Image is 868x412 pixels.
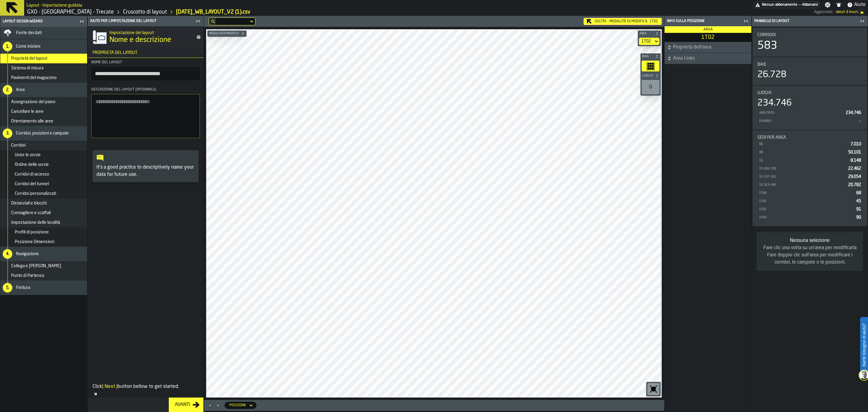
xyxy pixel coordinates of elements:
[640,53,661,59] button: button-
[15,191,56,196] span: Corridoi personalizzati
[91,88,156,91] span: Descrizione del layout (opzionale)
[639,38,659,45] div: DropdownMenuValue-1T02
[759,216,854,220] div: 1T03
[757,156,862,164] div: StatList-item-1G
[27,8,420,16] nav: Breadcrumb
[11,211,51,215] span: Cremagliere e scaffali
[3,128,12,138] div: 3.
[861,318,867,373] label: Avete bisogno di aiuto?
[757,90,862,95] div: Title
[91,94,200,138] textarea: Descrizione del layout (opzionale)
[757,189,862,197] div: StatList-item-1T00
[848,166,861,171] span: 22.462
[762,237,858,244] div: Nessuna selezione
[172,401,193,408] div: Avanti
[207,384,241,396] a: logo-header
[757,135,862,140] div: Title
[757,62,766,67] span: Baie
[757,197,862,205] div: StatList-item-1T01
[169,398,203,412] button: button-Avanti
[856,207,861,211] span: 91
[759,142,848,146] div: 0G
[91,60,200,65] div: Nome del layout
[666,19,742,23] div: Info sulla posizione
[214,402,222,408] button: Minimize
[77,18,86,25] label: button-toggle-Chiudimi
[757,148,862,156] div: StatList-item-0R
[11,100,55,104] span: Assegnazione del piano
[211,20,215,23] div: hide filter
[753,57,867,85] div: stat-Baie
[11,109,44,114] span: Cancellare le aree
[753,130,867,226] div: stat-Sedi per area
[814,10,833,14] span: Aggiornato:
[759,183,846,187] div: 1S-313-440
[0,237,87,247] li: menu Posizione Dimensioni
[646,382,661,396] div: button-toolbar-undefined
[0,39,87,54] li: menu Come iniziare
[207,30,247,36] button: button-
[0,179,87,189] li: menu Corridoi del tunnel
[88,16,203,26] header: Aiuto per l'impostazione del layout
[16,285,30,290] span: Finitura
[11,273,44,278] span: Punto di Partenza
[0,54,87,63] li: menu Proprietà del layout
[0,107,87,116] li: menu Cancellare le aree
[641,55,654,58] span: Baia
[665,42,751,53] button: button-
[176,9,250,15] a: link-to-/wh/i/7274009e-5361-4e21-8e36-7045ee840609/import/layout/42c556a4-cb10-4ef8-ab1a-ab8ac710...
[833,2,844,8] label: button-toggle-Notifiche
[856,215,861,220] span: 90
[673,55,750,62] span: Area Links
[0,247,87,261] li: menu Navigazione
[0,170,87,179] li: menu Corridoi di accesso
[15,153,41,157] span: Unire le corsie
[753,86,867,130] div: stat-Luoghi
[759,208,854,211] div: 1T02
[89,19,194,23] div: Aiuto per l'impostazione del layout
[3,283,12,293] div: 5.
[102,384,118,389] span: | Next |
[229,403,246,407] div: DropdownMenuValue-locations
[123,9,167,15] a: link-to-/wh/i/7274009e-5361-4e21-8e36-7045ee840609/designer
[0,271,87,280] li: menu Punto di Partenza
[753,19,858,23] div: Pannello di layout
[0,218,87,227] li: menu Impostazione delle località
[848,175,861,179] span: 29.054
[757,117,862,125] div: StatList-item-Disabili
[859,119,861,123] span: —
[665,53,751,64] button: button-
[854,1,866,8] span: Aiuto
[757,109,862,117] div: StatList-item-Abilitato
[91,67,200,80] input: button-toolbar-Nome del layout
[16,44,41,49] span: Come iniziare
[88,50,137,55] span: Proprietà del layout
[757,205,862,213] div: StatList-item-1T02
[757,62,862,67] div: Title
[757,181,862,189] div: StatList-item-1S-313-440
[3,249,12,259] div: 4.
[856,199,861,203] span: 45
[225,402,256,409] div: DropdownMenuValue-locations
[194,17,202,25] label: button-toggle-Chiudimi
[757,90,772,95] span: Luoghi
[638,30,661,36] button: button-
[0,208,87,218] li: menu Cremagliere e scaffali
[15,182,49,186] span: Corridoi del tunnel
[11,56,47,61] span: Proprietà del layout
[0,189,87,198] li: menu Corridoi personalizzati
[762,3,797,7] span: Nessun abbonamento
[0,97,87,107] li: menu Assegnazione del piano
[752,27,868,227] section: card-LayoutDashboardCard
[757,40,777,52] div: 583
[11,201,47,206] span: Distanziali e blocchi
[640,73,661,79] button: button-
[16,87,25,92] span: Aree
[15,162,49,167] span: Ordine delle corsie
[848,183,861,187] span: 20.782
[752,16,868,27] header: Pannello di layout
[11,119,53,124] span: Orientamento alle aree
[208,32,240,35] span: Modalità di modifica
[753,28,867,57] div: stat-Corridoi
